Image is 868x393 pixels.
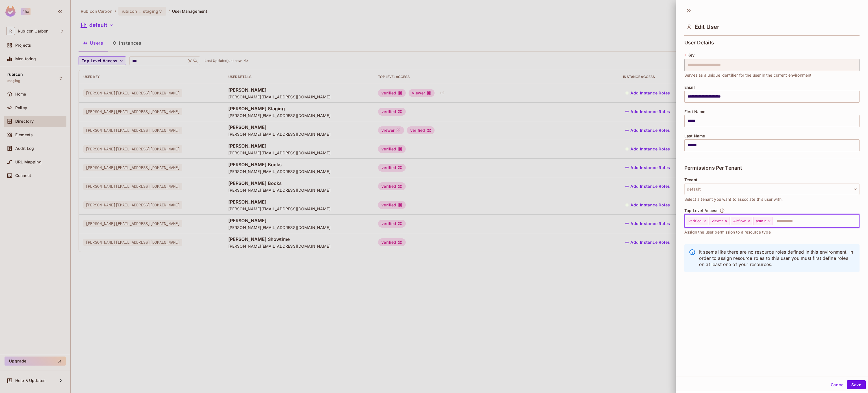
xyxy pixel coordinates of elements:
span: Serves as a unique identifier for the user in the current environment. [684,72,813,78]
div: Airflow [731,217,752,225]
span: Airflow [733,219,746,223]
span: Select a tenant you want to associate this user with. [684,196,783,202]
div: verified [686,217,708,225]
div: admin [753,217,773,225]
p: It seems like there are no resource roles defined in this environment. In order to assign resourc... [699,249,855,267]
span: Top Level Access [684,208,719,213]
button: Open [856,220,858,221]
span: Tenant [684,178,697,182]
span: Email [684,85,695,90]
span: First Name [684,109,706,114]
span: admin [756,219,766,223]
span: Edit User [695,23,719,30]
span: User Details [684,40,714,46]
span: viewer [712,219,723,223]
span: Assign the user permission to a resource type [684,229,771,235]
button: Save [847,380,866,389]
span: verified [689,219,702,223]
span: Permissions Per Tenant [684,165,742,171]
button: Cancel [828,380,847,389]
span: Last Name [684,134,705,138]
span: Key [687,53,695,57]
button: default [684,183,860,195]
div: viewer [709,217,730,225]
